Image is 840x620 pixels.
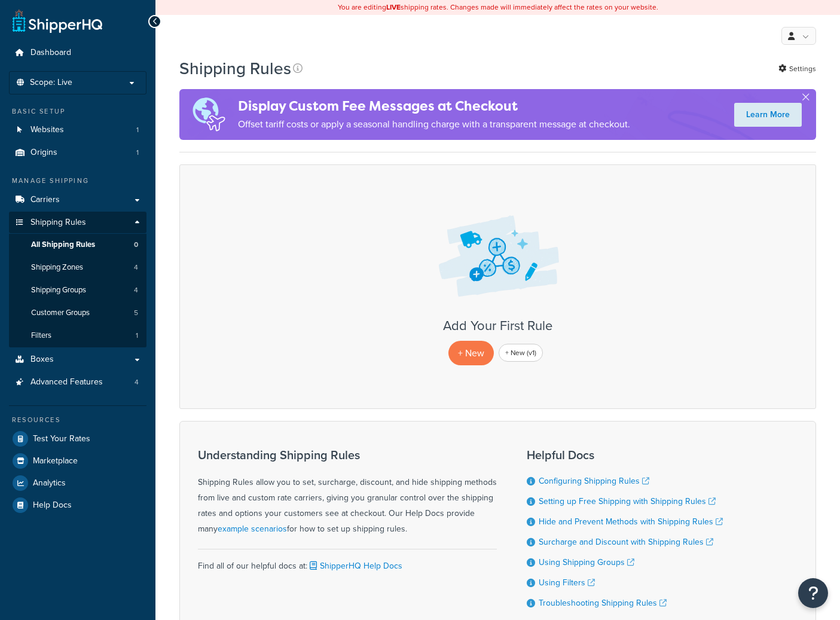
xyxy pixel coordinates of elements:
[136,148,139,158] span: 1
[9,302,146,324] li: Customer Groups
[30,195,60,205] span: Carriers
[9,279,146,301] li: Shipping Groups
[30,78,72,88] span: Scope: Live
[539,556,634,569] a: Using Shipping Groups
[9,42,146,64] a: Dashboard
[734,103,802,127] a: Learn More
[9,256,146,279] a: Shipping Zones 4
[179,57,291,80] h1: Shipping Rules
[134,285,138,295] span: 4
[30,377,103,387] span: Advanced Features
[135,377,139,387] span: 4
[778,60,816,77] a: Settings
[9,142,146,164] li: Origins
[9,450,146,472] a: Marketplace
[307,560,402,572] a: ShipperHQ Help Docs
[198,448,497,462] h3: Understanding Shipping Rules
[539,475,649,487] a: Configuring Shipping Rules
[9,371,146,393] a: Advanced Features 4
[9,106,146,117] div: Basic Setup
[31,262,83,273] span: Shipping Zones
[13,9,102,33] a: ShipperHQ Home
[539,597,667,609] a: Troubleshooting Shipping Rules
[33,478,66,488] span: Analytics
[9,279,146,301] a: Shipping Groups 4
[134,262,138,273] span: 4
[9,212,146,348] li: Shipping Rules
[448,341,494,365] p: + New
[9,472,146,494] a: Analytics
[9,119,146,141] li: Websites
[218,523,287,535] a: example scenarios
[198,549,497,574] div: Find all of our helpful docs at:
[30,218,86,228] span: Shipping Rules
[9,142,146,164] a: Origins 1
[499,344,543,362] a: + New (v1)
[539,495,716,508] a: Setting up Free Shipping with Shipping Rules
[9,325,146,347] a: Filters 1
[192,319,804,333] h3: Add Your First Rule
[9,176,146,186] div: Manage Shipping
[238,116,630,133] p: Offset tariff costs or apply a seasonal handling charge with a transparent message at checkout.
[9,119,146,141] a: Websites 1
[527,448,723,462] h3: Helpful Docs
[9,256,146,279] li: Shipping Zones
[31,331,51,341] span: Filters
[539,536,713,548] a: Surcharge and Discount with Shipping Rules
[9,371,146,393] li: Advanced Features
[31,285,86,295] span: Shipping Groups
[539,515,723,528] a: Hide and Prevent Methods with Shipping Rules
[134,308,138,318] span: 5
[136,125,139,135] span: 1
[134,240,138,250] span: 0
[9,212,146,234] a: Shipping Rules
[798,578,828,608] button: Open Resource Center
[9,428,146,450] a: Test Your Rates
[33,500,72,511] span: Help Docs
[9,189,146,211] a: Carriers
[238,96,630,116] h4: Display Custom Fee Messages at Checkout
[179,89,238,140] img: duties-banner-06bc72dcb5fe05cb3f9472aba00be2ae8eb53ab6f0d8bb03d382ba314ac3c341.png
[9,325,146,347] li: Filters
[136,331,138,341] span: 1
[30,355,54,365] span: Boxes
[9,349,146,371] a: Boxes
[30,125,64,135] span: Websites
[386,2,401,13] b: LIVE
[33,434,90,444] span: Test Your Rates
[30,148,57,158] span: Origins
[198,448,497,537] div: Shipping Rules allow you to set, surcharge, discount, and hide shipping methods from live and cus...
[33,456,78,466] span: Marketplace
[539,576,595,589] a: Using Filters
[30,48,71,58] span: Dashboard
[31,240,95,250] span: All Shipping Rules
[31,308,90,318] span: Customer Groups
[9,302,146,324] a: Customer Groups 5
[9,234,146,256] a: All Shipping Rules 0
[9,494,146,516] a: Help Docs
[9,415,146,425] div: Resources
[9,234,146,256] li: All Shipping Rules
